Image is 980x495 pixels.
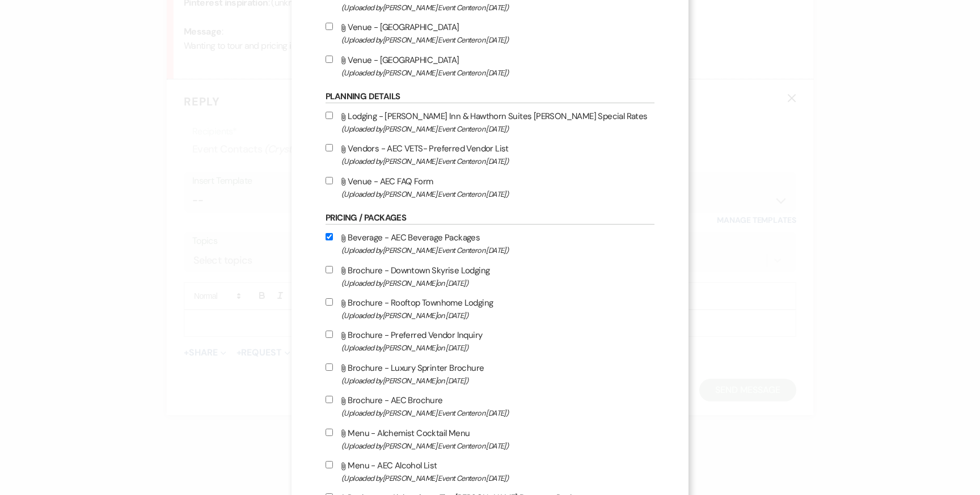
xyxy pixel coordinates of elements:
[341,188,654,201] span: (Uploaded by [PERSON_NAME] Event Center on [DATE] )
[341,66,654,79] span: (Uploaded by [PERSON_NAME] Event Center on [DATE] )
[326,174,654,201] label: Venue - AEC FAQ Form
[326,328,654,354] label: Brochure - Preferred Vendor Inquiry
[326,461,333,468] input: Menu - AEC Alcohol List(Uploaded by[PERSON_NAME] Event Centeron [DATE])
[341,244,654,257] span: (Uploaded by [PERSON_NAME] Event Center on [DATE] )
[326,458,654,485] label: Menu - AEC Alcohol List
[341,309,654,322] span: (Uploaded by [PERSON_NAME] on [DATE] )
[326,112,333,119] input: Lodging - [PERSON_NAME] Inn & Hawthorn Suites [PERSON_NAME] Special Rates(Uploaded by[PERSON_NAME...
[326,20,654,46] label: Venue - [GEOGRAPHIC_DATA]
[326,363,333,371] input: Brochure - Luxury Sprinter Brochure(Uploaded by[PERSON_NAME]on [DATE])
[326,361,654,387] label: Brochure - Luxury Sprinter Brochure
[326,109,654,136] label: Lodging - [PERSON_NAME] Inn & Hawthorn Suites [PERSON_NAME] Special Rates
[326,56,333,63] input: Venue - [GEOGRAPHIC_DATA](Uploaded by[PERSON_NAME] Event Centeron [DATE])
[326,298,333,306] input: Brochure - Rooftop Townhome Lodging(Uploaded by[PERSON_NAME]on [DATE])
[326,266,333,273] input: Brochure - Downtown Skyrise Lodging(Uploaded by[PERSON_NAME]on [DATE])
[326,295,654,322] label: Brochure - Rooftop Townhome Lodging
[341,341,654,354] span: (Uploaded by [PERSON_NAME] on [DATE] )
[326,177,333,184] input: Venue - AEC FAQ Form(Uploaded by[PERSON_NAME] Event Centeron [DATE])
[326,426,654,452] label: Menu - Alchemist Cocktail Menu
[326,53,654,79] label: Venue - [GEOGRAPHIC_DATA]
[326,396,333,403] input: Brochure - AEC Brochure(Uploaded by[PERSON_NAME] Event Centeron [DATE])
[341,1,654,14] span: (Uploaded by [PERSON_NAME] Event Center on [DATE] )
[341,407,654,420] span: (Uploaded by [PERSON_NAME] Event Center on [DATE] )
[326,212,654,225] h6: Pricing / Packages
[326,230,654,257] label: Beverage - AEC Beverage Packages
[326,263,654,290] label: Brochure - Downtown Skyrise Lodging
[326,233,333,240] input: Beverage - AEC Beverage Packages(Uploaded by[PERSON_NAME] Event Centeron [DATE])
[341,122,654,136] span: (Uploaded by [PERSON_NAME] Event Center on [DATE] )
[341,33,654,46] span: (Uploaded by [PERSON_NAME] Event Center on [DATE] )
[341,155,654,168] span: (Uploaded by [PERSON_NAME] Event Center on [DATE] )
[341,472,654,485] span: (Uploaded by [PERSON_NAME] Event Center on [DATE] )
[341,439,654,452] span: (Uploaded by [PERSON_NAME] Event Center on [DATE] )
[326,331,333,338] input: Brochure - Preferred Vendor Inquiry(Uploaded by[PERSON_NAME]on [DATE])
[326,144,333,151] input: Vendors - AEC VETS- Preferred Vendor List(Uploaded by[PERSON_NAME] Event Centeron [DATE])
[326,141,654,168] label: Vendors - AEC VETS- Preferred Vendor List
[326,429,333,436] input: Menu - Alchemist Cocktail Menu(Uploaded by[PERSON_NAME] Event Centeron [DATE])
[326,23,333,30] input: Venue - [GEOGRAPHIC_DATA](Uploaded by[PERSON_NAME] Event Centeron [DATE])
[341,277,654,290] span: (Uploaded by [PERSON_NAME] on [DATE] )
[341,374,654,387] span: (Uploaded by [PERSON_NAME] on [DATE] )
[326,91,654,103] h6: Planning Details
[326,393,654,420] label: Brochure - AEC Brochure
